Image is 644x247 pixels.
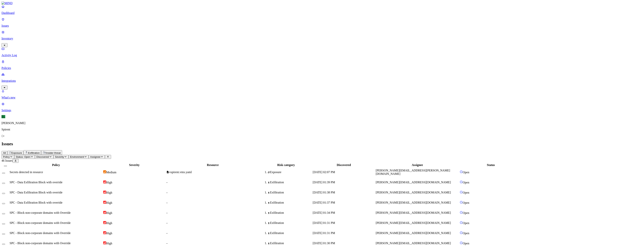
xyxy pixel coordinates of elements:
[2,79,642,83] p: Integrations
[2,244,5,245] button: Select row
[106,221,112,225] span: High
[463,242,469,245] span: Open
[376,231,451,235] span: [PERSON_NAME][EMAIL_ADDRESS][DOMAIN_NAME]
[260,163,312,167] div: Risk category
[55,155,64,158] span: Severity
[268,231,312,235] div: Exfiltration
[2,109,642,112] p: Settings
[103,163,166,167] div: Severity
[313,221,335,224] span: [DATE] 01:31 PM
[268,170,312,174] div: Exposure
[28,152,40,154] span: Exfiltration
[2,183,5,184] button: Select row
[2,173,5,174] button: Select row
[106,191,112,194] span: High
[268,242,312,245] div: Exfiltration
[313,231,335,235] span: [DATE] 01:31 PM
[70,155,84,158] span: Environment
[313,181,335,184] span: [DATE] 01:39 PM
[313,191,335,194] span: [DATE] 01:38 PM
[2,115,5,118] span: EL
[2,121,642,125] p: [PERSON_NAME]
[166,242,168,245] span: –
[2,11,642,15] p: Dashboard
[2,193,5,194] button: Select row
[460,170,463,173] img: status-open
[36,155,49,158] span: Discovered
[268,181,312,184] div: Exfiltration
[4,165,7,167] button: Select all
[460,211,463,214] img: status-open
[90,155,100,158] span: Assignee
[463,181,469,184] span: Open
[2,54,642,57] p: Activity Log
[460,221,463,224] img: status-open
[268,191,312,194] div: Exfiltration
[460,201,463,204] img: status-open
[106,181,112,184] span: High
[10,191,62,194] span: SPC - Data Exfiltration Block with override
[460,163,522,167] div: Status
[11,152,22,154] span: Exposure
[10,231,71,235] span: SPC - Block non-corporate domains with Override
[106,242,112,245] span: High
[376,201,451,204] span: [PERSON_NAME][EMAIL_ADDRESS][DOMAIN_NAME]
[268,211,312,214] div: Exfiltration
[376,163,459,167] div: Assignee
[166,201,168,204] span: –
[313,170,335,174] span: [DATE] 02:07 PM
[313,242,335,245] span: [DATE] 01:30 PM
[268,201,312,204] div: Exfiltration
[2,2,13,5] img: MIND
[166,211,168,214] span: –
[463,232,469,235] span: Open
[10,181,62,184] span: SPC - Data Exfiltration Block with override
[376,169,450,175] span: [PERSON_NAME][EMAIL_ADDRESS][PERSON_NAME][DOMAIN_NAME]
[313,211,335,214] span: [DATE] 01:34 PM
[103,170,106,173] img: severity-medium
[103,201,106,204] img: severity-high
[3,152,6,154] span: All
[103,241,106,244] img: severity-high
[376,242,451,245] span: [PERSON_NAME][EMAIL_ADDRESS][DOMAIN_NAME]
[166,221,168,224] span: –
[463,221,469,225] span: Open
[10,221,71,224] span: SPC - Block non-corporate domains with Override
[10,170,43,174] span: Secrets detected in resource
[2,213,5,214] button: Select row
[166,191,168,194] span: –
[2,159,13,162] span: 46 Issues
[460,180,463,183] img: status-open
[2,37,642,40] p: Inventory
[2,233,5,235] button: Select row
[106,171,116,174] span: Medium
[10,163,102,167] div: Policy
[103,221,106,224] img: severity-high
[2,128,642,131] p: Spirent
[166,181,168,184] span: –
[169,170,192,174] span: vspirent.vmx.yaml
[166,163,260,167] div: Resource
[460,231,463,234] img: status-open
[10,242,71,245] span: SPC - Block non-corporate domains with Override
[268,221,312,225] div: Exfiltration
[103,191,106,194] img: severity-high
[103,211,106,214] img: severity-high
[2,203,5,204] button: Select row
[106,232,112,235] span: High
[460,191,463,194] img: status-open
[16,155,30,158] span: Status: Open
[313,201,335,204] span: [DATE] 01:37 PM
[10,211,71,214] span: SPC - Block non-corporate domains with Override
[463,171,469,174] span: Open
[46,152,61,154] span: Insider threat
[3,155,10,158] span: Policy
[106,211,112,214] span: High
[10,201,62,204] span: SPC - Data Exfiltration Block with override
[103,180,106,183] img: severity-high
[103,231,106,234] img: severity-high
[463,191,469,194] span: Open
[376,191,451,194] span: [PERSON_NAME][EMAIL_ADDRESS][DOMAIN_NAME]
[2,141,642,146] h2: Issues
[2,223,5,224] button: Select row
